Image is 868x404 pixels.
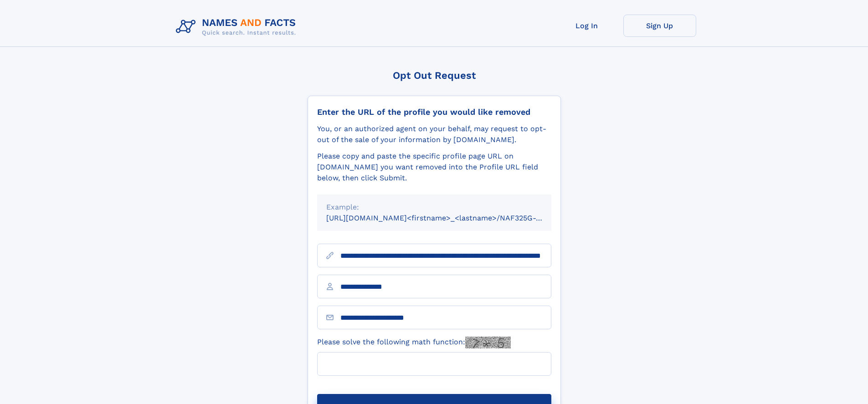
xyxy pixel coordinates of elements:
a: Log In [550,15,623,37]
a: Sign Up [623,15,696,37]
label: Please solve the following math function: [317,337,511,348]
div: Opt Out Request [308,70,561,81]
small: [URL][DOMAIN_NAME]<firstname>_<lastname>/NAF325G-xxxxxxxx [326,214,569,222]
div: Example: [326,202,542,213]
div: You, or an authorized agent on your behalf, may request to opt-out of the sale of your informatio... [317,123,551,145]
img: Logo Names and Facts [172,15,303,39]
div: Please copy and paste the specific profile page URL on [DOMAIN_NAME] you want removed into the Pr... [317,151,551,184]
div: Enter the URL of the profile you would like removed [317,107,551,117]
